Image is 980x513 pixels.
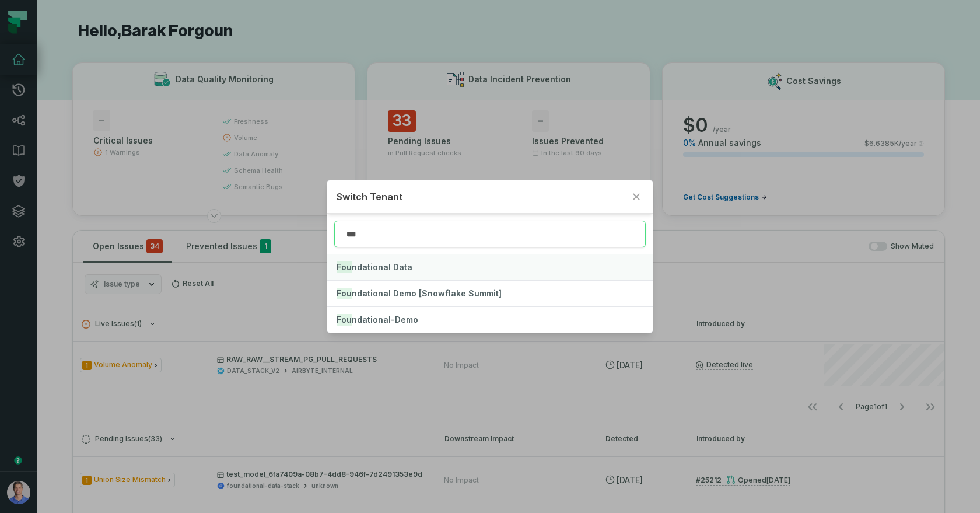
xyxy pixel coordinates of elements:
[337,314,352,326] mark: Fou
[629,190,643,204] button: Close
[337,288,352,299] mark: Fou
[337,261,352,273] mark: Fou
[337,288,502,298] span: ndational Demo [Snowflake Summit]
[327,307,653,333] button: Foundational-Demo
[337,315,418,324] span: ndational-Demo
[337,262,412,272] span: ndational Data
[327,254,653,280] button: Foundational Data
[327,281,653,306] button: Foundational Demo [Snowflake Summit]
[337,190,625,204] h2: Switch Tenant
